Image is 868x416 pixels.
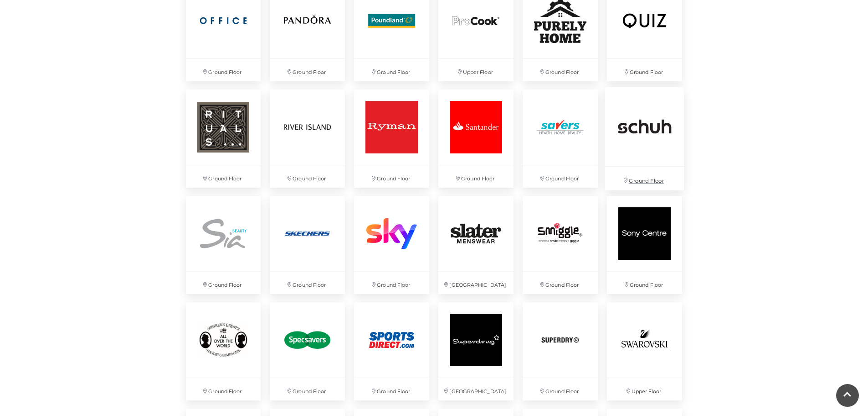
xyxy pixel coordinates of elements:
[265,298,349,405] a: Ground Floor
[186,272,261,294] p: Ground Floor
[186,59,261,81] p: Ground Floor
[270,165,345,188] p: Ground Floor
[523,272,598,294] p: Ground Floor
[518,298,602,405] a: Ground Floor
[349,85,434,192] a: Ground Floor
[434,298,518,405] a: [GEOGRAPHIC_DATA]
[438,272,514,294] p: [GEOGRAPHIC_DATA]
[438,378,514,400] p: [GEOGRAPHIC_DATA]
[523,165,598,188] p: Ground Floor
[265,85,349,192] a: Ground Floor
[607,272,682,294] p: Ground Floor
[354,272,429,294] p: Ground Floor
[270,378,345,400] p: Ground Floor
[270,59,345,81] p: Ground Floor
[523,378,598,400] p: Ground Floor
[265,191,349,299] a: Ground Floor
[186,165,261,188] p: Ground Floor
[523,59,598,81] p: Ground Floor
[349,191,434,299] a: Ground Floor
[181,298,266,405] a: Ground Floor
[600,82,688,195] a: Ground Floor
[438,59,514,81] p: Upper Floor
[434,191,518,299] a: [GEOGRAPHIC_DATA]
[354,378,429,400] p: Ground Floor
[607,59,682,81] p: Ground Floor
[186,378,261,400] p: Ground Floor
[602,191,687,299] a: Ground Floor
[181,191,266,299] a: Ground Floor
[434,85,518,192] a: Ground Floor
[438,165,514,188] p: Ground Floor
[518,85,602,192] a: Ground Floor
[349,298,434,405] a: Ground Floor
[607,378,682,400] p: Upper Floor
[605,167,684,190] p: Ground Floor
[354,59,429,81] p: Ground Floor
[270,272,345,294] p: Ground Floor
[354,165,429,188] p: Ground Floor
[518,191,602,299] a: Ground Floor
[602,298,687,405] a: Upper Floor
[181,85,266,192] a: Ground Floor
